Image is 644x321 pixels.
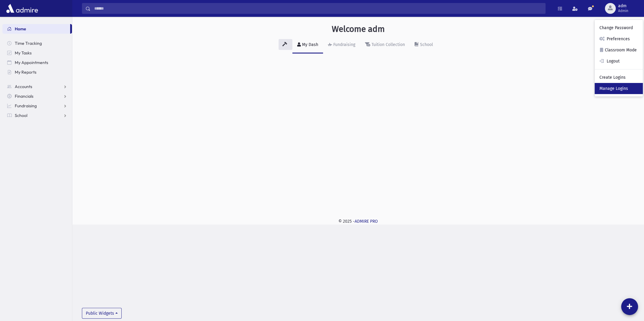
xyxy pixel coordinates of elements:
span: Fundraising [15,103,37,109]
a: Financials [2,91,72,101]
span: Admin [618,8,628,13]
a: Tuition Collection [360,37,410,53]
button: Public Widgets [82,308,122,319]
div: My Dash [301,42,318,47]
span: Home [15,26,26,32]
a: School [410,37,438,53]
a: My Tasks [2,48,72,58]
a: Time Tracking [2,38,72,48]
input: Search [91,3,545,14]
span: Financials [15,93,33,99]
span: adm [618,4,628,8]
div: © 2025 - [82,218,634,225]
a: School [2,111,72,120]
a: ADMIRE PRO [355,219,378,224]
span: School [15,113,27,118]
a: Change Password [595,22,643,33]
a: My Appointments [2,58,72,67]
h3: Welcome adm [332,24,385,34]
span: Accounts [15,84,32,89]
a: Create Logins [595,72,643,83]
span: My Reports [15,69,36,75]
div: School [419,42,433,47]
a: Fundraising [323,37,360,53]
img: AdmirePro [5,2,39,14]
a: My Dash [292,37,323,53]
a: Preferences [595,33,643,44]
div: Tuition Collection [370,42,405,47]
span: My Appointments [15,60,48,65]
a: Manage Logins [595,83,643,94]
a: Accounts [2,82,72,91]
div: Fundraising [332,42,355,47]
a: Fundraising [2,101,72,111]
a: My Reports [2,67,72,77]
a: Classroom Mode [595,44,643,56]
a: Logout [595,56,643,67]
a: Home [2,24,70,34]
span: My Tasks [15,50,32,56]
span: Time Tracking [15,41,42,46]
